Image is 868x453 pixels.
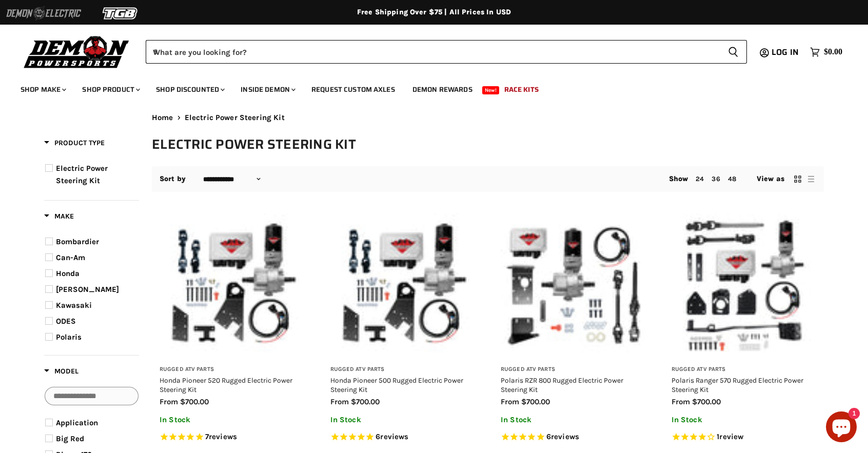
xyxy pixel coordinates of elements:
nav: Breadcrumbs [152,113,824,122]
a: Shop Product [74,79,146,100]
span: Honda [56,269,80,278]
span: Electric Power Steering Kit [185,113,285,122]
span: Product Type [44,139,105,147]
span: reviews [380,432,408,441]
inbox-online-store-chat: Shopify online store chat [823,411,860,445]
span: New! [482,86,500,94]
img: Demon Powersports [21,33,133,70]
span: Rated 4.6 out of 5 stars 7 reviews [160,432,305,443]
a: Demon Rewards [405,79,480,100]
span: 1 reviews [717,432,743,441]
span: Rated 4.0 out of 5 stars 1 reviews [672,432,817,443]
span: Show [669,174,688,183]
span: Big Red [56,434,84,443]
button: Filter by Make [44,211,74,224]
ul: Main menu [13,75,840,100]
span: 7 reviews [205,432,237,441]
p: In Stock [501,416,646,424]
img: Honda Pioneer 520 Rugged Electric Power Steering Kit [160,213,305,359]
span: Bombardier [56,237,99,246]
p: In Stock [160,416,305,424]
span: $700.00 [521,397,550,406]
span: review [719,432,743,441]
span: reviews [209,432,237,441]
span: Rated 5.0 out of 5 stars 6 reviews [330,432,476,443]
span: Polaris [56,332,82,342]
input: When autocomplete results are available use up and down arrows to review and enter to select [146,40,720,64]
span: $700.00 [692,397,721,406]
a: Honda Pioneer 520 Rugged Electric Power Steering Kit [160,376,292,393]
a: 36 [712,175,720,183]
a: Race Kits [497,79,546,100]
h3: Rugged ATV Parts [160,366,305,373]
a: Shop Discounted [148,79,231,100]
input: Search Options [45,387,139,405]
div: Free Shipping Over $75 | All Prices In USD [24,8,844,17]
h3: Rugged ATV Parts [672,366,817,373]
span: from [672,397,690,406]
a: Polaris Ranger 570 Rugged Electric Power Steering Kit [672,376,803,393]
a: 48 [728,175,736,183]
span: [PERSON_NAME] [56,285,119,294]
span: Model [44,367,78,376]
span: ODES [56,317,76,326]
span: 6 reviews [546,432,579,441]
span: Application [56,418,98,427]
img: Honda Pioneer 500 Rugged Electric Power Steering Kit [330,213,476,359]
span: from [160,397,178,406]
span: View as [757,175,784,183]
h1: Electric Power Steering Kit [152,136,824,153]
span: Log in [772,46,799,58]
img: Polaris Ranger 570 Rugged Electric Power Steering Kit [672,213,817,359]
form: Product [146,40,747,64]
span: Make [44,212,74,221]
span: $700.00 [351,397,380,406]
nav: Collection utilities [152,166,824,192]
a: Log in [767,48,805,57]
a: Polaris RZR 800 Rugged Electric Power Steering Kit [501,376,623,393]
img: Demon Electric Logo 2 [5,4,82,23]
button: Filter by Product Type [44,138,105,151]
span: $0.00 [824,47,842,57]
a: Shop Make [13,79,72,100]
p: In Stock [672,416,817,424]
span: 6 reviews [376,432,408,441]
button: Search [720,40,747,64]
p: In Stock [330,416,476,424]
a: $0.00 [805,45,847,60]
label: Sort by [160,175,186,183]
span: from [330,397,349,406]
button: list view [806,174,816,184]
img: TGB Logo 2 [82,4,159,23]
span: from [501,397,519,406]
span: Can-Am [56,253,85,262]
img: Polaris RZR 800 Rugged Electric Power Steering Kit [501,213,646,359]
a: Inside Demon [233,79,302,100]
h3: Rugged ATV Parts [330,366,476,373]
a: 24 [696,175,704,183]
span: $700.00 [180,397,209,406]
a: Honda Pioneer 500 Rugged Electric Power Steering Kit [330,376,463,393]
span: Kawasaki [56,301,92,310]
a: Request Custom Axles [304,79,403,100]
span: Electric Power Steering Kit [56,164,108,185]
button: grid view [793,174,803,184]
a: Home [152,113,173,122]
span: reviews [551,432,579,441]
h3: Rugged ATV Parts [501,366,646,373]
span: Rated 5.0 out of 5 stars 6 reviews [501,432,646,443]
button: Filter by Model [44,366,78,379]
